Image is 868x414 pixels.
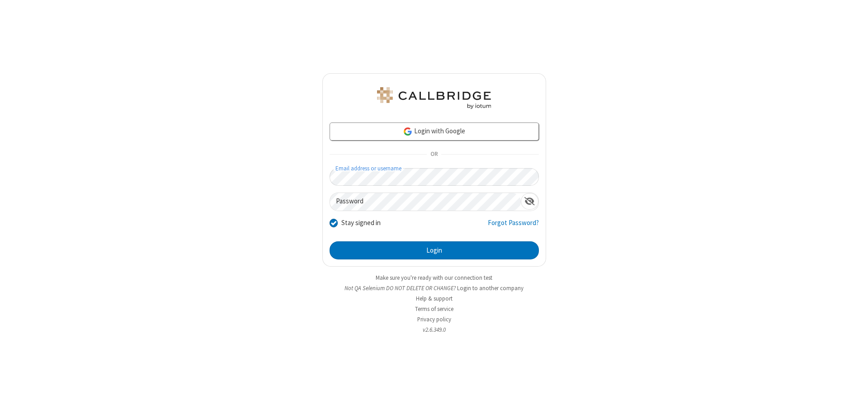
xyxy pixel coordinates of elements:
li: Not QA Selenium DO NOT DELETE OR CHANGE? [322,284,546,292]
a: Login with Google [330,122,539,141]
label: Stay signed in [341,218,381,228]
input: Email address or username [330,168,539,186]
li: v2.6.349.0 [322,325,546,334]
a: Forgot Password? [488,218,539,235]
span: OR [427,148,441,161]
a: Help & support [416,295,453,302]
img: google-icon.png [403,127,413,136]
div: Show password [521,193,538,210]
img: QA Selenium DO NOT DELETE OR CHANGE [375,87,493,109]
button: Login to another company [457,284,524,292]
a: Terms of service [415,305,453,313]
iframe: Chat [845,390,861,408]
a: Make sure you're ready with our connection test [376,274,492,282]
a: Privacy policy [417,315,451,323]
button: Login [330,241,539,259]
input: Password [330,193,521,211]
